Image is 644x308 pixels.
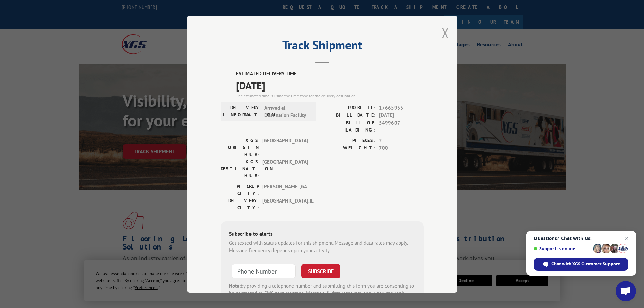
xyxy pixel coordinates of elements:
label: DELIVERY INFORMATION: [223,104,261,119]
input: Phone Number [232,264,296,278]
div: Subscribe to alerts [229,229,415,239]
h2: Track Shipment [221,40,424,53]
span: Questions? Chat with us! [534,236,628,241]
span: 17665955 [379,104,424,112]
label: XGS ORIGIN HUB: [221,137,259,158]
div: Chat with XGS Customer Support [534,258,628,271]
span: 700 [379,144,424,152]
label: DELIVERY CITY: [221,197,259,211]
span: [GEOGRAPHIC_DATA] [262,158,308,179]
label: BILL OF LADING: [322,119,376,133]
span: [GEOGRAPHIC_DATA] , IL [262,197,308,211]
span: Support is online [534,246,591,251]
div: by providing a telephone number and submitting this form you are consenting to be contacted by SM... [229,282,415,305]
span: [DATE] [236,77,424,93]
button: SUBSCRIBE [301,264,340,278]
span: Arrived at Destination Facility [264,104,310,119]
span: [DATE] [379,112,424,119]
div: Open chat [616,281,636,301]
button: Close modal [442,24,449,42]
div: Get texted with status updates for this shipment. Message and data rates may apply. Message frequ... [229,239,415,254]
span: [GEOGRAPHIC_DATA] [262,137,308,158]
label: WEIGHT: [322,144,376,152]
label: PIECES: [322,137,376,144]
span: 5499607 [379,119,424,133]
label: XGS DESTINATION HUB: [221,158,259,179]
label: PICKUP CITY: [221,183,259,197]
strong: Note: [229,282,241,289]
label: ESTIMATED DELIVERY TIME: [236,70,424,78]
span: Close chat [623,234,631,242]
label: BILL DATE: [322,112,376,119]
span: 2 [379,137,424,144]
label: PROBILL: [322,104,376,112]
span: Chat with XGS Customer Support [551,261,620,267]
div: The estimated time is using the time zone for the delivery destination. [236,93,424,99]
span: [PERSON_NAME] , GA [262,183,308,197]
